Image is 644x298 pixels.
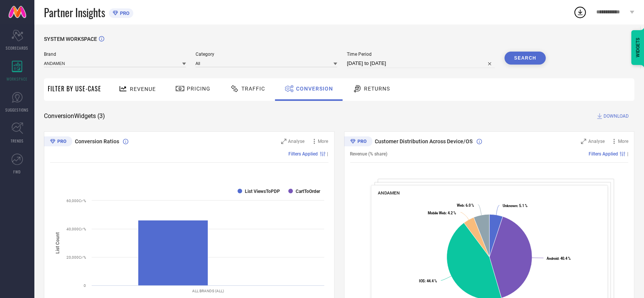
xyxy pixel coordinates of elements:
span: Brand [44,52,186,57]
div: Open download list [573,5,587,19]
text: CartToOrder [296,189,320,194]
span: Conversion Ratios [75,138,119,144]
span: SUGGESTIONS [6,107,29,113]
span: PRO [118,10,129,16]
span: More [618,139,628,144]
span: Time Period [347,52,495,57]
span: Filters Applied [589,151,618,157]
text: ALL BRANDS (ALL) [192,289,224,293]
span: SYSTEM WORKSPACE [44,36,97,42]
span: Conversion [296,86,333,92]
span: WORKSPACE [7,76,28,82]
span: Category [196,52,338,57]
text: List ViewsToPDP [245,189,280,194]
span: Filter By Use-Case [48,84,101,93]
text: 40,000Cr % [66,227,86,231]
span: Revenue [130,86,156,92]
text: 60,000Cr % [66,199,86,203]
tspan: Mobile Web [428,211,446,215]
tspan: List Count [55,232,60,254]
text: : 44.4 % [419,279,437,283]
svg: Zoom [281,139,286,144]
span: Traffic [241,86,265,92]
div: Premium [44,136,72,148]
span: Revenue (% share) [350,151,388,157]
tspan: IOS [419,279,425,283]
tspan: Unknown [502,204,517,208]
span: DOWNLOAD [604,112,629,120]
text: : 4.2 % [428,211,456,215]
svg: Zoom [581,139,586,144]
span: TRENDS [11,138,24,144]
span: Pricing [187,86,210,92]
button: Search [505,52,546,65]
span: More [318,139,328,144]
div: Premium [344,136,372,148]
text: 20,000Cr % [66,255,86,259]
span: | [627,151,628,157]
span: ANDAMEN [378,190,400,196]
span: Filters Applied [289,151,318,157]
span: Partner Insights [44,5,105,20]
tspan: Web [457,203,464,207]
span: Analyse [588,139,605,144]
span: Conversion Widgets ( 3 ) [44,112,105,120]
span: SCORECARDS [6,45,29,51]
text: : 40.4 % [547,256,571,261]
span: Returns [364,86,390,92]
span: FWD [14,169,21,175]
tspan: Android [547,256,558,261]
text: 0 [84,283,86,288]
input: Select time period [347,59,495,68]
text: : 6.0 % [457,203,474,207]
text: : 5.1 % [502,204,527,208]
span: Customer Distribution Across Device/OS [375,138,473,144]
span: | [327,151,328,157]
span: Analyse [288,139,305,144]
